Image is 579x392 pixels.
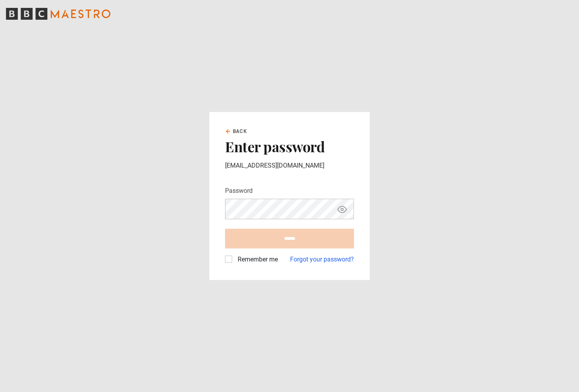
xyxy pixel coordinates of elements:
button: Show password [335,202,349,216]
a: Forgot your password? [290,255,354,264]
label: Remember me [235,255,278,264]
svg: BBC Maestro [6,8,110,20]
span: Back [233,128,247,135]
label: Password [225,186,253,196]
h2: Enter password [225,138,354,155]
a: Back [225,128,247,135]
p: [EMAIL_ADDRESS][DOMAIN_NAME] [225,161,354,170]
